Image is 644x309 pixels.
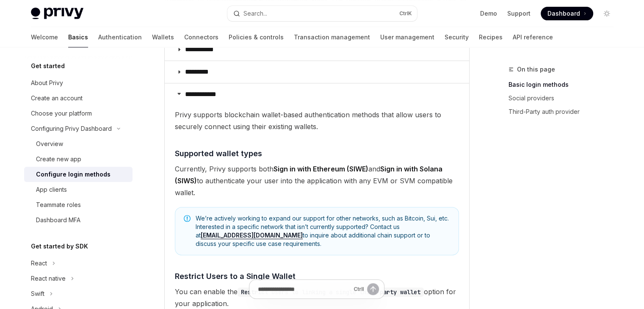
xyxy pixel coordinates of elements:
[175,109,459,132] span: Privy supports blockchain wallet-based authentication methods that allow users to securely connec...
[24,182,133,197] a: App clients
[509,78,620,91] a: Basic login methods
[445,27,469,47] a: Security
[274,165,368,173] strong: Sign in with Ethereum (SIWE)
[68,27,88,47] a: Basics
[184,27,218,47] a: Connectors
[36,154,81,164] div: Create new app
[36,169,111,179] div: Configure login methods
[184,215,191,222] svg: Note
[31,108,92,119] div: Choose your platform
[24,256,133,271] button: Toggle React section
[24,121,133,136] button: Toggle Configuring Privy Dashboard section
[258,280,350,298] input: Ask a question...
[31,124,112,134] div: Configuring Privy Dashboard
[24,167,133,182] a: Configure login methods
[36,215,80,225] div: Dashboard MFA
[507,9,531,18] a: Support
[31,241,88,251] h5: Get started by SDK
[24,152,133,167] a: Create new app
[480,9,497,18] a: Demo
[175,163,459,199] span: Currently, Privy supports both and to authenticate your user into the application with any EVM or...
[509,91,620,105] a: Social providers
[294,27,370,47] a: Transaction management
[24,271,133,286] button: Toggle React native section
[517,64,555,74] span: On this page
[227,6,417,21] button: Open search
[479,27,503,47] a: Recipes
[24,212,133,228] a: Dashboard MFA
[541,7,593,20] a: Dashboard
[31,93,83,103] div: Create an account
[24,197,133,212] a: Teammate roles
[380,27,434,47] a: User management
[547,9,580,18] span: Dashboard
[367,283,379,295] button: Send message
[31,8,83,19] img: light logo
[31,289,44,299] div: Swift
[24,136,133,152] a: Overview
[98,27,142,47] a: Authentication
[36,185,67,195] div: App clients
[31,258,47,268] div: React
[31,78,63,88] div: About Privy
[201,232,303,239] a: [EMAIL_ADDRESS][DOMAIN_NAME]
[175,148,262,159] span: Supported wallet types
[152,27,174,47] a: Wallets
[509,105,620,119] a: Third-Party auth provider
[31,27,58,47] a: Welcome
[31,61,65,71] h5: Get started
[24,286,133,301] button: Toggle Swift section
[175,270,296,282] span: Restrict Users to a Single Wallet
[24,75,133,91] a: About Privy
[513,27,553,47] a: API reference
[36,200,81,210] div: Teammate roles
[36,139,63,149] div: Overview
[600,7,614,20] button: Toggle dark mode
[196,214,450,248] span: We’re actively working to expand our support for other networks, such as Bitcoin, Sui, etc. Inter...
[399,10,412,17] span: Ctrl K
[24,91,133,106] a: Create an account
[24,106,133,121] a: Choose your platform
[31,273,66,284] div: React native
[243,8,267,19] div: Search...
[229,27,284,47] a: Policies & controls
